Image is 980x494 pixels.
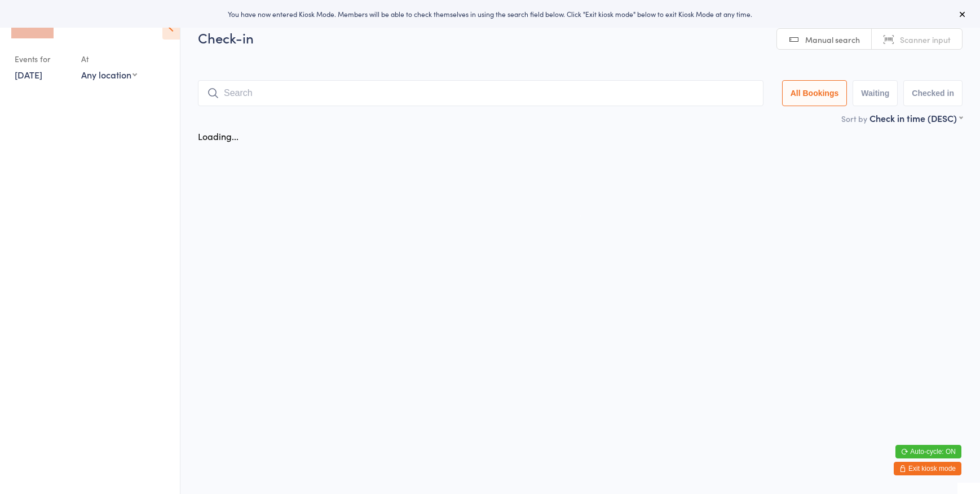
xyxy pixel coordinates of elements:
div: Loading... [198,130,239,142]
input: Search [198,80,763,106]
button: Exit kiosk mode [894,462,961,475]
a: [DATE] [15,68,42,81]
div: Any location [81,68,137,81]
button: All Bookings [782,80,847,106]
div: At [81,50,137,68]
div: You have now entered Kiosk Mode. Members will be able to check themselves in using the search fie... [18,9,962,19]
div: Check in time (DESC) [869,112,963,124]
span: Manual search [805,34,860,45]
span: Scanner input [900,34,951,45]
button: Checked in [903,80,963,106]
button: Waiting [853,80,898,106]
h2: Check-in [198,28,963,47]
div: Events for [15,50,70,68]
button: Auto-cycle: ON [895,445,961,458]
label: Sort by [841,113,867,124]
